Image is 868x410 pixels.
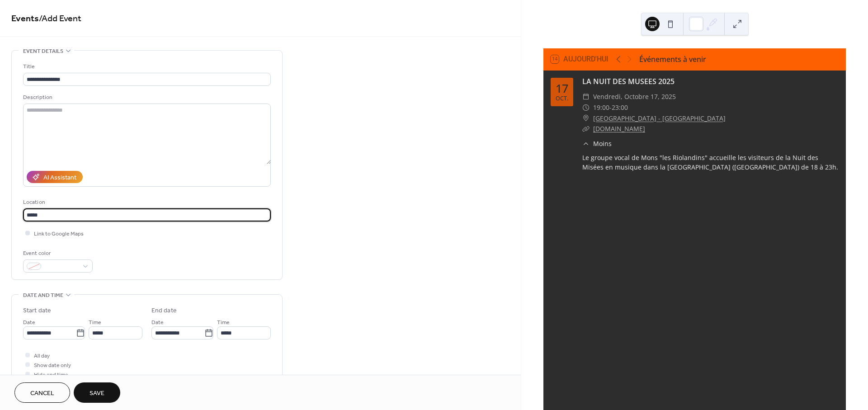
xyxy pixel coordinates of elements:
[151,306,177,316] div: End date
[582,113,590,124] div: ​
[582,153,839,172] div: Le groupe vocal de Mons "les Riolandins" accueille les visiteurs de la Nuit des Misées en musique...
[23,318,35,327] span: Date
[23,306,51,316] div: Start date
[582,76,675,86] a: LA NUIT DES MUSEES 2025
[151,318,164,327] span: Date
[582,102,590,113] div: ​
[74,382,120,403] button: Save
[556,83,568,94] div: 17
[593,139,612,148] span: Moins
[23,62,269,71] div: Title
[582,123,590,134] div: ​
[34,351,50,361] span: All day
[609,102,612,113] span: -
[593,124,645,133] a: [DOMAIN_NAME]
[34,370,68,380] span: Hide end time
[23,198,269,207] div: Location
[39,10,81,28] span: / Add Event
[23,249,91,258] div: Event color
[593,102,609,113] span: 19:00
[11,10,39,28] a: Events
[217,318,230,327] span: Time
[23,47,63,56] span: Event details
[30,389,54,398] span: Cancel
[27,171,83,183] button: AI Assistant
[556,96,568,102] div: oct.
[612,102,628,113] span: 23:00
[23,93,269,102] div: Description
[639,54,706,65] div: Événements à venir
[582,139,612,148] button: ​Moins
[89,318,101,327] span: Time
[593,113,726,124] a: [GEOGRAPHIC_DATA] - [GEOGRAPHIC_DATA]
[34,229,84,239] span: Link to Google Maps
[582,139,590,148] div: ​
[23,291,63,300] span: Date and time
[14,382,70,403] button: Cancel
[582,91,590,102] div: ​
[34,361,71,370] span: Show date only
[593,91,676,102] span: vendredi, octobre 17, 2025
[43,173,76,183] div: AI Assistant
[90,389,104,398] span: Save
